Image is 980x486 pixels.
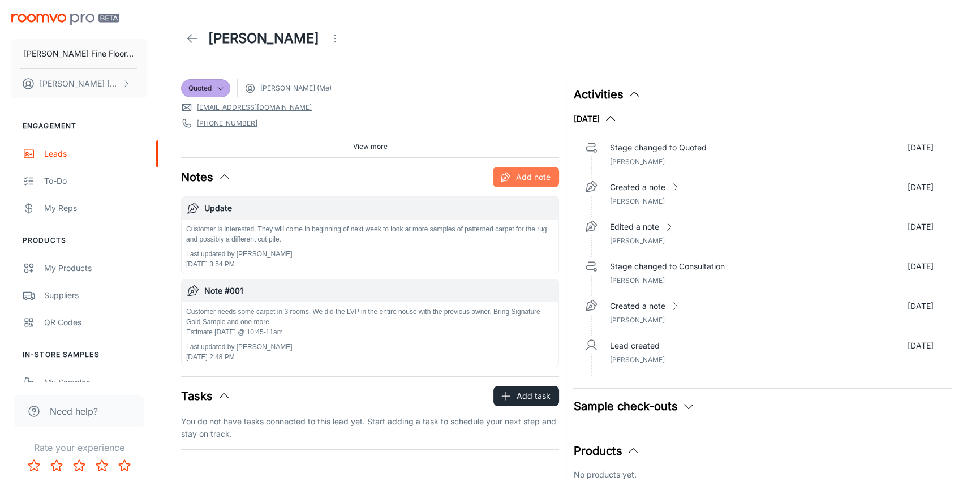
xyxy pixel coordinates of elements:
[44,376,147,389] div: My Samples
[44,175,147,187] div: To-do
[186,224,554,244] p: Customer is interested. They will come in beginning of next week to look at more samples of patte...
[182,279,558,367] button: Note #001Customer needs some carpet in 3 rooms. We did the LVP in the entire house with the previ...
[353,141,388,152] span: View more
[186,352,554,362] p: [DATE] 2:48 PM
[204,285,554,297] h6: Note #001
[40,78,119,90] p: [PERSON_NAME] [PERSON_NAME]
[186,249,554,259] p: Last updated by [PERSON_NAME]
[204,202,554,214] h6: Update
[908,181,934,193] p: [DATE]
[609,181,665,193] p: Created a note
[181,79,230,97] div: Quoted
[324,27,346,50] button: Open menu
[197,102,312,113] a: [EMAIL_ADDRESS][DOMAIN_NAME]
[609,157,664,166] span: [PERSON_NAME]
[908,260,934,273] p: [DATE]
[24,48,134,60] p: [PERSON_NAME] Fine Floors, Inc
[91,454,113,477] button: Rate 4 star
[186,307,554,337] p: Customer needs some carpet in 3 rooms. We did the LVP in the entire house with the previous owner...
[609,300,665,312] p: Created a note
[11,39,147,68] button: [PERSON_NAME] Fine Floors, Inc
[44,289,147,302] div: Suppliers
[50,405,98,418] span: Need help?
[197,118,257,128] a: [PHONE_NUMBER]
[44,148,147,160] div: Leads
[113,454,136,477] button: Rate 5 star
[186,259,554,269] p: [DATE] 3:54 PM
[181,415,559,440] p: You do not have tasks connected to this lead yet. Start adding a task to schedule your next step ...
[493,386,559,406] button: Add task
[609,197,664,205] span: [PERSON_NAME]
[186,342,554,352] p: Last updated by [PERSON_NAME]
[573,398,695,415] button: Sample check-outs
[182,197,558,274] button: UpdateCustomer is interested. They will come in beginning of next week to look at more samples of...
[44,262,147,274] div: My Products
[609,260,724,273] p: Stage changed to Consultation
[908,141,934,154] p: [DATE]
[609,316,664,324] span: [PERSON_NAME]
[609,221,659,233] p: Edited a note
[908,221,934,233] p: [DATE]
[573,86,641,103] button: Activities
[181,169,231,186] button: Notes
[609,276,664,285] span: [PERSON_NAME]
[609,141,706,154] p: Stage changed to Quoted
[573,468,951,481] p: No products yet.
[23,454,45,477] button: Rate 1 star
[44,316,147,329] div: QR Codes
[609,236,664,245] span: [PERSON_NAME]
[609,355,664,364] span: [PERSON_NAME]
[349,138,392,155] button: View more
[208,28,319,49] h1: [PERSON_NAME]
[493,167,559,187] button: Add note
[11,14,119,25] img: Roomvo PRO Beta
[260,83,332,93] span: [PERSON_NAME] (Me)
[908,300,934,312] p: [DATE]
[181,388,231,405] button: Tasks
[68,454,91,477] button: Rate 3 star
[609,339,659,352] p: Lead created
[573,442,640,459] button: Products
[44,202,147,214] div: My Reps
[9,441,149,454] p: Rate your experience
[908,339,934,352] p: [DATE]
[573,112,617,126] button: [DATE]
[11,69,147,98] button: [PERSON_NAME] [PERSON_NAME]
[45,454,68,477] button: Rate 2 star
[188,83,212,93] span: Quoted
